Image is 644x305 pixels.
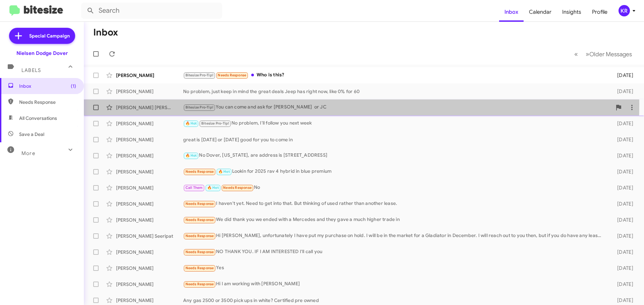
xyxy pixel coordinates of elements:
div: I haven't yet. Need to get into that. But thinking of used rather than another lease. [183,200,606,208]
a: Insights [557,2,587,22]
div: [DATE] [606,297,639,304]
span: Save a Deal [19,131,44,138]
div: [PERSON_NAME] [116,184,183,191]
span: 🔥 Hot [185,121,197,126]
div: [DATE] [606,120,639,127]
div: [DATE] [606,265,639,272]
div: [PERSON_NAME] [116,152,183,159]
div: [DATE] [606,233,639,239]
input: Search [81,3,222,19]
div: [DATE] [606,281,639,288]
div: [DATE] [606,217,639,223]
span: Inbox [19,83,76,89]
nav: Page navigation example [571,47,636,61]
span: Needs Response [185,202,214,206]
span: Needs Response [223,185,252,190]
div: NO THANK YOU. IF I AM INTERESTED I'll call you [183,248,606,256]
div: [PERSON_NAME] [116,265,183,272]
span: Bitesize Pro-Tip! [201,121,229,126]
span: Call Them [185,185,203,190]
div: [PERSON_NAME] [116,72,183,79]
span: 🔥 Hot [218,169,230,174]
div: [PERSON_NAME] [116,297,183,304]
span: Needs Response [185,218,214,222]
span: « [574,50,578,58]
div: [DATE] [606,249,639,255]
button: KR [613,5,637,16]
div: [PERSON_NAME] [116,120,183,127]
div: Nielsen Dodge Dover [16,50,68,57]
div: KR [619,5,630,16]
div: Who is this? [183,71,606,79]
a: Profile [587,2,613,22]
span: Needs Response [185,169,214,174]
div: Yes [183,264,606,272]
span: All Conversations [19,115,57,122]
a: Calendar [524,2,557,22]
div: [PERSON_NAME] [116,88,183,95]
div: [PERSON_NAME] [PERSON_NAME] [116,104,183,111]
span: Needs Response [218,73,246,77]
div: [PERSON_NAME] [116,249,183,255]
div: Hi [PERSON_NAME], unfortunately I have put my purchase on hold. I will be in the market for a Gla... [183,232,606,240]
div: [PERSON_NAME] [116,217,183,223]
div: [DATE] [606,88,639,95]
span: Needs Response [185,266,214,270]
span: 🔥 Hot [207,185,219,190]
div: [DATE] [606,152,639,159]
button: Previous [570,47,582,61]
div: No Dover, [US_STATE], are address is [STREET_ADDRESS] [183,152,606,159]
span: Older Messages [589,51,632,58]
span: Labels [21,67,41,73]
span: Special Campaign [29,32,70,39]
div: No problem, I'll follow you next week [183,120,606,127]
div: You can come and ask for [PERSON_NAME] or JC [183,103,612,111]
div: [PERSON_NAME] [116,168,183,175]
span: Needs Response [185,234,214,238]
div: [DATE] [606,136,639,143]
div: [DATE] [606,184,639,191]
div: Hi I am working with [PERSON_NAME] [183,280,606,288]
span: Needs Response [185,282,214,286]
div: [PERSON_NAME] Seeripat [116,233,183,239]
div: Any gas 2500 or 3500 pick ups in white? Certified pre owned [183,297,606,304]
span: Needs Response [185,250,214,254]
span: More [21,150,35,156]
a: Inbox [499,2,524,22]
div: great is [DATE] or [DATE] good for you to come in [183,136,606,143]
div: No problem, just keep in mind the great deals Jeep has right now, like 0% for 60 [183,88,606,95]
div: No [183,184,606,192]
span: » [586,50,589,58]
span: Bitesize Pro-Tip! [185,73,213,77]
span: Bitesize Pro-Tip! [185,105,213,109]
a: Special Campaign [9,28,75,44]
h1: Inbox [93,27,118,38]
span: 🔥 Hot [185,153,197,158]
div: [PERSON_NAME] [116,136,183,143]
div: Lookin for 2025 rav 4 hybrid in blue premium [183,168,606,175]
div: [DATE] [606,201,639,207]
div: [PERSON_NAME] [116,281,183,288]
span: (1) [71,83,76,89]
span: Needs Response [19,99,76,105]
div: [DATE] [606,72,639,79]
div: [DATE] [606,168,639,175]
div: We did thank you we ended with a Mercedes and they gave a much higher trade in [183,216,606,224]
div: [PERSON_NAME] [116,201,183,207]
button: Next [582,47,636,61]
